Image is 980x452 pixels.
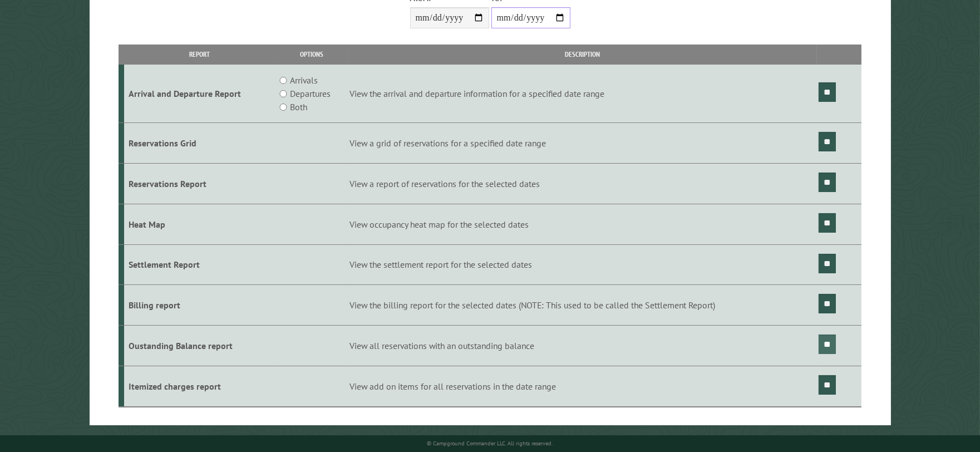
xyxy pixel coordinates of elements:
[124,45,275,64] th: Report
[427,440,553,447] small: © Campground Commander LLC. All rights reserved.
[348,123,816,164] td: View a grid of reservations for a specified date range
[348,204,816,244] td: View occupancy heat map for the selected dates
[124,123,275,164] td: Reservations Grid
[290,73,318,87] label: Arrivals
[348,285,816,326] td: View the billing report for the selected dates (NOTE: This used to be called the Settlement Report)
[348,244,816,285] td: View the settlement report for the selected dates
[124,285,275,326] td: Billing report
[290,87,331,100] label: Departures
[348,326,816,366] td: View all reservations with an outstanding balance
[348,45,816,64] th: Description
[290,100,307,114] label: Both
[124,204,275,244] td: Heat Map
[124,244,275,285] td: Settlement Report
[124,366,275,406] td: Itemized charges report
[124,326,275,366] td: Oustanding Balance report
[348,366,816,406] td: View add on items for all reservations in the date range
[348,163,816,204] td: View a report of reservations for the selected dates
[275,45,348,64] th: Options
[124,65,275,123] td: Arrival and Departure Report
[348,65,816,123] td: View the arrival and departure information for a specified date range
[124,163,275,204] td: Reservations Report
